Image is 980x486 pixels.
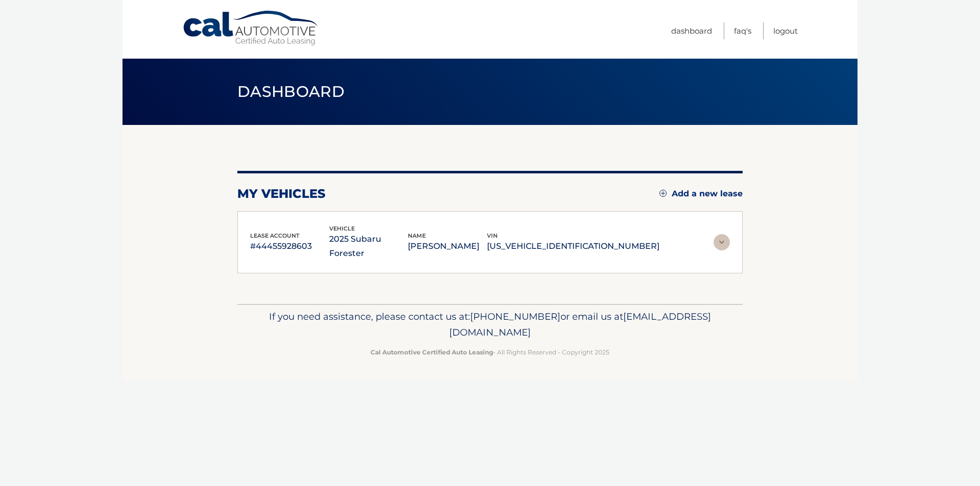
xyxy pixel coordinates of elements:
img: add.svg [659,190,667,197]
a: Cal Automotive [182,10,320,46]
span: lease account [250,232,300,239]
h2: my vehicles [237,186,326,201]
a: Dashboard [671,22,712,39]
span: [PHONE_NUMBER] [470,311,560,322]
span: Dashboard [237,82,345,101]
p: [US_VEHICLE_IDENTIFICATION_NUMBER] [487,239,659,253]
p: - All Rights Reserved - Copyright 2025 [244,347,736,357]
a: FAQ's [734,22,751,39]
a: Logout [773,22,798,39]
p: If you need assistance, please contact us at: or email us at [244,309,736,341]
p: [PERSON_NAME] [408,239,487,253]
a: Add a new lease [659,189,743,199]
span: vin [487,232,498,239]
img: accordion-rest.svg [714,234,730,250]
span: name [408,232,426,239]
span: vehicle [329,225,355,232]
p: 2025 Subaru Forester [329,232,408,261]
p: #44455928603 [250,239,329,253]
strong: Cal Automotive Certified Auto Leasing [371,348,493,356]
